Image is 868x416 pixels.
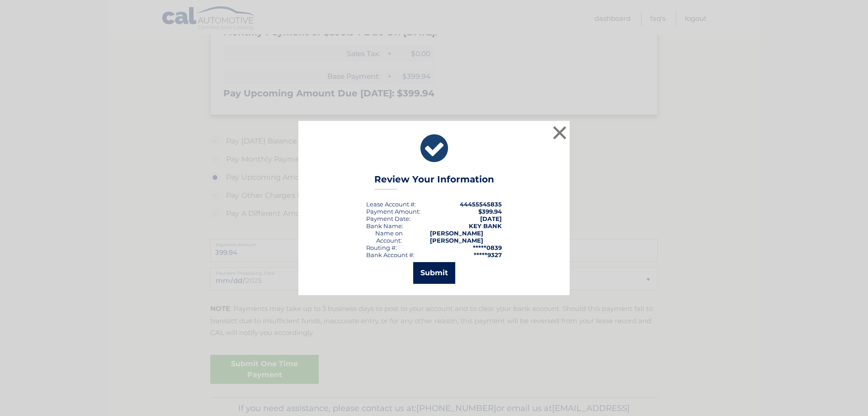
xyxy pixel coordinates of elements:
div: Bank Account #: [366,251,415,258]
div: : [366,215,410,222]
h3: Review Your Information [374,174,494,190]
strong: KEY BANK [469,222,502,230]
div: Payment Amount: [366,208,420,215]
div: Lease Account #: [366,201,416,208]
div: Bank Name: [366,222,403,230]
div: Name on Account: [366,230,412,244]
span: $399.94 [478,208,502,215]
button: Submit [413,262,455,284]
span: Payment Date [366,215,409,222]
span: [DATE] [480,215,502,222]
strong: [PERSON_NAME] [PERSON_NAME] [430,230,483,244]
button: × [551,124,569,142]
strong: 44455545835 [460,201,502,208]
div: Routing #: [366,244,397,251]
